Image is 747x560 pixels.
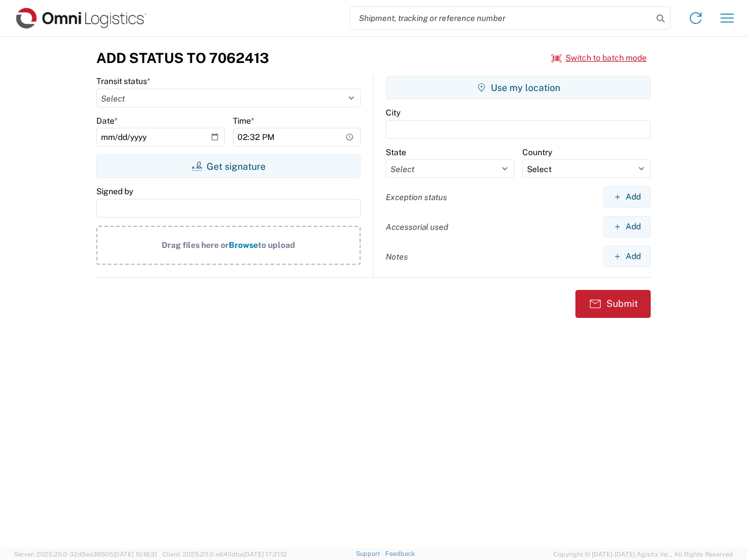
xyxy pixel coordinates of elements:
[386,251,408,262] label: Notes
[350,7,652,29] input: Shipment, tracking or reference number
[356,550,385,557] a: Support
[386,76,651,99] button: Use my location
[551,48,647,68] button: Switch to batch mode
[96,76,151,86] label: Transit status
[386,222,448,232] label: Accessorial used
[233,116,254,126] label: Time
[96,186,133,197] label: Signed by
[385,550,415,557] a: Feedback
[113,551,157,558] span: [DATE] 10:18:31
[14,551,157,558] span: Server: 2025.20.0-32d5ea39505
[386,107,400,118] label: City
[522,147,552,157] label: Country
[243,551,287,558] span: [DATE] 17:21:12
[96,155,361,178] button: Get signature
[553,549,733,559] span: Copyright © [DATE]-[DATE] Agistix Inc., All Rights Reserved
[162,551,287,558] span: Client: 2025.20.0-e640dba
[386,192,447,202] label: Exception status
[603,216,651,237] button: Add
[258,240,295,250] span: to upload
[229,240,258,250] span: Browse
[603,186,651,208] button: Add
[603,246,651,267] button: Add
[575,290,651,318] button: Submit
[162,240,229,250] span: Drag files here or
[96,116,118,126] label: Date
[96,50,269,66] h3: Add Status to 7062413
[386,147,406,157] label: State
